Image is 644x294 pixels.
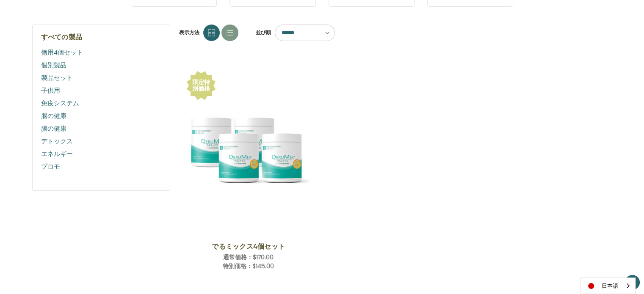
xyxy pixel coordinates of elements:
[223,262,252,270] span: 特別価格：
[253,253,274,261] span: $170.00
[190,241,307,251] a: でるミックス4個セット
[580,278,636,294] aside: Language selected: 日本語
[41,122,162,135] a: 腸の健康
[580,278,636,294] div: Language
[41,46,162,59] a: 徳用4個セット
[41,59,162,71] a: 個別製品
[41,110,162,122] a: 脳の健康
[41,84,162,97] a: 子供用
[185,70,311,235] a: DeruMix 4-Save Set,Was:$170.00, Now:$145.00
[179,29,199,36] span: 表示方法
[41,33,162,40] h5: すべての製品
[185,90,311,215] img: でるミックス4個セット
[41,160,162,173] a: プロモ
[191,79,212,92] div: 限定特別価格
[41,135,162,148] a: デトックス
[580,278,635,294] a: 日本語
[41,97,162,110] a: 免疫システム
[41,148,162,160] a: エネルギー
[223,253,253,261] span: 通常価格：
[41,71,162,84] a: 製品セット
[252,262,274,270] span: $145.00
[251,26,271,39] label: 並び順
